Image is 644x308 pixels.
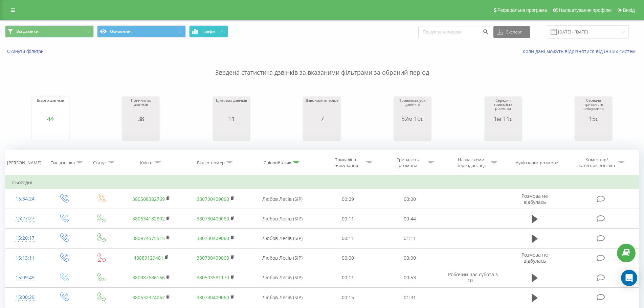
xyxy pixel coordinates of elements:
div: Тривалість розмови [390,157,426,168]
td: Любов Лесів (SIP) [248,229,317,248]
div: Тривалість очікування [328,157,364,168]
div: Тип дзвінка [51,160,75,166]
div: [PERSON_NAME] [7,160,41,166]
a: 380508382769 [132,196,165,202]
span: Вихід [623,7,635,13]
td: 00:44 [379,209,441,229]
div: 15:20:17 [12,232,38,245]
a: 380730409060 [197,294,229,301]
div: Назва схеми переадресації [453,157,489,168]
div: Дзвонили вперше [306,98,338,115]
div: 38 [124,115,158,122]
td: 01:11 [379,229,441,248]
a: 380730409060 [197,235,229,241]
td: 00:11 [317,268,379,287]
td: 00:00 [317,248,379,268]
div: 11 [216,115,247,122]
span: Розмова не відбулась [521,252,548,264]
button: Скинути фільтри [5,48,47,54]
a: 380730409060 [197,255,229,261]
div: Середня тривалість розмови [486,98,520,115]
div: 15:13:11 [12,252,38,265]
td: Любов Лесів (SIP) [248,248,317,268]
span: Реферальна програма [497,7,547,13]
td: Сьогодні [5,176,639,189]
div: Співробітник [264,160,291,166]
td: Любов Лесів (SIP) [248,288,317,307]
button: Експорт [493,26,530,38]
a: 48889129481 [134,255,163,261]
input: Пошук за номером [418,26,490,38]
a: Коли дані можуть відрізнятися вiд інших систем [523,48,639,54]
div: 15с [577,115,610,122]
div: 15:34:24 [12,192,38,206]
div: 7 [306,115,338,122]
a: 380730409060 [197,196,229,202]
td: Любов Лесів (SIP) [248,209,317,229]
td: 00:09 [317,189,379,209]
div: Коментар/категорія дзвінка [577,157,617,168]
div: Аудіозапис розмови [516,160,558,166]
p: Зведена статистика дзвінків за вказаними фільтрами за обраний період [5,55,639,77]
div: Статус [93,160,107,166]
a: 380503581170 [197,274,229,281]
span: Графік [202,29,216,34]
div: Клієнт [140,160,153,166]
div: Open Intercom Messenger [621,270,637,286]
td: 01:31 [379,288,441,307]
div: 52м 10с [396,115,429,122]
div: 15:27:27 [12,212,38,225]
div: 44 [37,115,64,122]
a: 380987686166 [132,274,165,281]
div: Прийнятих дзвінків [124,98,158,115]
div: 15:00:29 [12,291,38,304]
td: 00:11 [317,229,379,248]
a: 380730409060 [197,215,229,222]
a: 380974575515 [132,235,165,241]
span: Розмова не відбулась [521,193,548,205]
div: Всього дзвінків [37,98,64,115]
button: Графік [189,25,228,38]
td: Любов Лесів (SIP) [248,189,317,209]
a: 380632324062 [132,294,165,301]
div: Тривалість усіх дзвінків [396,98,429,115]
div: Цільових дзвінків [216,98,247,115]
button: Основний [97,25,186,38]
div: Середня тривалість очікування [577,98,610,115]
td: 00:00 [379,248,441,268]
a: 380634182802 [132,215,165,222]
div: Бізнес номер [197,160,225,166]
td: 00:15 [317,288,379,307]
div: 1м 11с [486,115,520,122]
button: Всі дзвінки [5,25,94,38]
td: Любов Лесів (SIP) [248,268,317,287]
div: 15:09:45 [12,271,38,284]
span: Всі дзвінки [16,29,39,34]
td: 00:00 [379,189,441,209]
span: Робочий час субота з 10 ... [448,271,498,284]
span: Налаштування профілю [559,7,612,13]
td: 00:53 [379,268,441,287]
td: 00:11 [317,209,379,229]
